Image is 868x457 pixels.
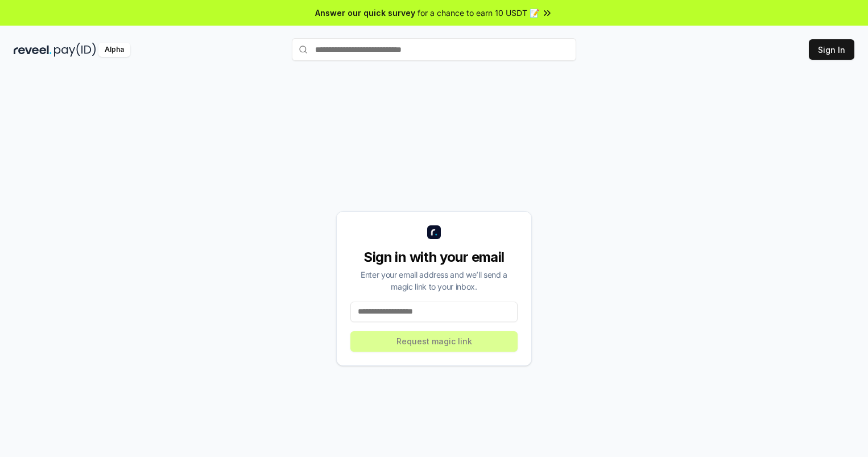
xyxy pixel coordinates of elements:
div: Enter your email address and we’ll send a magic link to your inbox. [350,269,518,293]
img: reveel_dark [14,43,52,57]
span: Answer our quick survey [315,7,415,19]
span: for a chance to earn 10 USDT 📝 [418,7,539,19]
div: Alpha [98,43,130,57]
img: pay_id [54,43,96,57]
img: logo_small [427,225,441,239]
button: Sign In [809,39,854,60]
div: Sign in with your email [350,248,518,266]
